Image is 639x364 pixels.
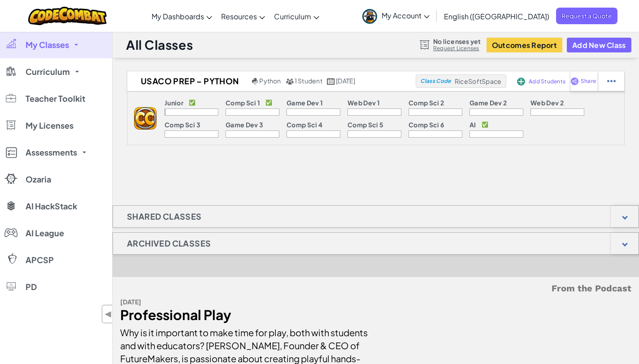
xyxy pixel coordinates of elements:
span: No licenses yet [433,38,481,45]
p: Comp Sci 2 [409,99,444,106]
img: logo [134,107,156,130]
img: avatar [362,9,377,24]
span: 1 Student [295,77,322,85]
img: MultipleUsers.png [286,78,294,85]
span: [DATE] [336,77,355,85]
a: English ([GEOGRAPHIC_DATA]) [439,4,554,28]
p: Comp Sci 4 [287,121,322,128]
h2: USACO Prep – Python [127,74,250,88]
p: Web Dev 2 [530,99,564,106]
a: USACO Prep – Python Python 1 Student [DATE] [127,74,416,88]
p: Junior [165,99,183,106]
span: AI League [26,229,64,237]
p: ✅ [482,121,488,128]
a: Request a Quote [556,8,617,24]
span: Add Students [529,79,565,84]
h5: From the Podcast [120,282,631,295]
a: Request Licenses [433,45,481,52]
img: python.png [252,78,259,85]
a: My Account [358,2,434,30]
span: Class Code [420,78,451,84]
div: [DATE] [120,295,369,308]
div: Professional Play [120,308,369,321]
span: Teacher Toolkit [26,95,85,103]
span: Resources [221,12,257,21]
p: Game Dev 3 [226,121,263,128]
img: CodeCombat logo [28,7,107,25]
span: RiceSoftSpace [455,77,501,85]
p: Comp Sci 6 [409,121,444,128]
img: IconShare_Purple.svg [570,77,579,85]
span: My Dashboards [152,12,204,21]
p: ✅ [189,99,196,106]
span: Share [581,78,596,84]
button: Outcomes Report [487,38,562,52]
span: My Account [382,11,430,20]
img: IconAddStudents.svg [517,78,525,86]
span: Curriculum [274,12,311,21]
p: ✅ [265,99,272,106]
a: Resources [217,4,270,28]
h1: Shared Classes [113,205,216,228]
span: Ozaria [26,175,51,183]
span: AI HackStack [26,202,77,210]
h1: Archived Classes [113,232,225,255]
span: Python [259,77,281,85]
a: Curriculum [270,4,324,28]
span: Curriculum [26,68,70,76]
p: Comp Sci 1 [226,99,260,106]
button: Add New Class [567,38,631,52]
p: Comp Sci 3 [165,121,200,128]
span: My Classes [26,41,69,49]
h1: All Classes [126,36,193,53]
span: ◀ [104,308,112,321]
img: calendar.svg [327,78,335,85]
span: English ([GEOGRAPHIC_DATA]) [444,12,549,21]
p: Game Dev 1 [287,99,323,106]
a: My Dashboards [147,4,217,28]
img: IconStudentEllipsis.svg [607,77,616,85]
span: Assessments [26,148,77,156]
p: Game Dev 2 [469,99,507,106]
p: AI [469,121,476,128]
span: My Licenses [26,121,74,130]
p: Comp Sci 5 [348,121,383,128]
p: Web Dev 1 [348,99,380,106]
